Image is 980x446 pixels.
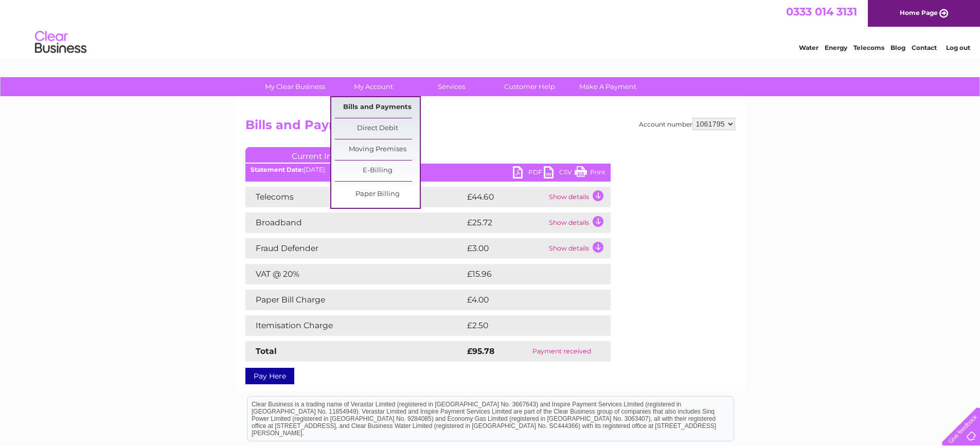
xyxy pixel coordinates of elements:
[409,77,494,96] a: Services
[465,290,587,310] td: £4.00
[335,160,420,181] a: E-Billing
[335,97,420,118] a: Bills and Payments
[251,166,304,173] b: Statement Date:
[467,346,494,356] strong: £95.78
[245,264,465,284] td: VAT @ 20%
[331,77,416,96] a: My Account
[256,346,277,356] strong: Total
[575,166,605,181] a: Print
[799,44,818,51] a: Water
[546,212,611,233] td: Show details
[335,184,420,205] a: Paper Billing
[639,118,735,130] div: Account number
[245,166,611,173] div: [DATE]
[465,238,546,259] td: £3.00
[465,187,546,207] td: £44.60
[544,166,575,181] a: CSV
[513,166,544,181] a: PDF
[245,187,465,207] td: Telecoms
[245,315,465,336] td: Itemisation Charge
[786,5,857,18] a: 0333 014 3131
[546,187,611,207] td: Show details
[245,147,400,163] a: Current Invoice
[335,139,420,160] a: Moving Premises
[546,238,611,259] td: Show details
[245,290,465,310] td: Paper Bill Charge
[253,77,337,96] a: My Clear Business
[890,44,905,51] a: Blog
[465,212,546,233] td: £25.72
[247,6,734,50] div: Clear Business is a trading name of Verastar Limited (registered in [GEOGRAPHIC_DATA] No. 3667643...
[565,77,650,96] a: Make A Payment
[34,27,87,58] img: logo.png
[513,341,610,362] td: Payment received
[465,264,589,284] td: £15.96
[245,212,465,233] td: Broadband
[245,118,735,137] h2: Bills and Payments
[465,315,586,336] td: £2.50
[487,77,572,96] a: Customer Help
[946,44,970,51] a: Log out
[853,44,884,51] a: Telecoms
[912,44,937,51] a: Contact
[825,44,847,51] a: Energy
[245,238,465,259] td: Fraud Defender
[335,118,420,139] a: Direct Debit
[245,368,294,384] a: Pay Here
